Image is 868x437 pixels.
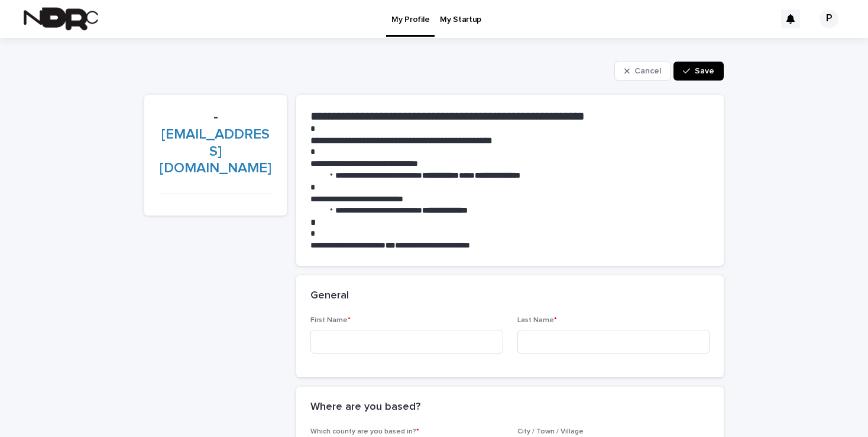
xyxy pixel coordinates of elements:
[310,290,349,303] h2: General
[614,62,671,81] button: Cancel
[310,401,420,414] h2: Where are you based?
[517,317,557,324] span: Last Name
[820,9,838,28] div: P
[634,67,661,75] span: Cancel
[24,7,98,31] img: fPh53EbzTSOZ76wyQ5GQ
[160,127,271,176] a: [EMAIL_ADDRESS][DOMAIN_NAME]
[517,428,584,435] span: City / Town / Village
[673,62,724,81] button: Save
[695,67,714,75] span: Save
[310,428,419,435] span: Which county are you based in?
[158,109,273,177] p: -
[310,317,351,324] span: First Name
